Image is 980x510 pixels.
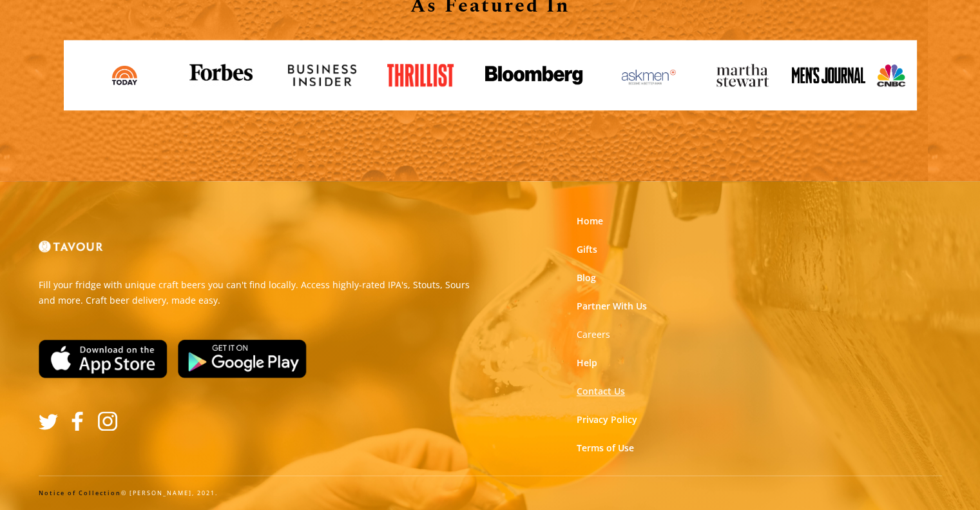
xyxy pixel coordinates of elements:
[577,271,596,284] a: Blog
[577,328,610,341] a: Careers
[39,277,481,308] p: Fill your fridge with unique craft beers you can't find locally. Access highly-rated IPA's, Stout...
[39,489,942,498] div: © [PERSON_NAME], 2021.
[577,300,647,313] a: Partner With Us
[577,442,634,455] a: Terms of Use
[39,489,121,497] a: Notice of Collection
[577,413,637,426] a: Privacy Policy
[577,243,597,256] a: Gifts
[577,385,625,398] a: Contact Us
[577,215,603,228] a: Home
[577,357,597,369] a: Help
